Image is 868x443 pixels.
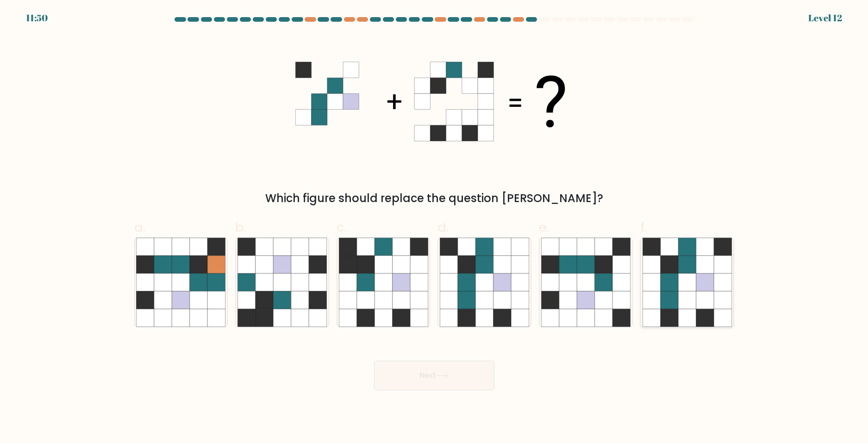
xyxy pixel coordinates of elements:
div: Which figure should replace the question [PERSON_NAME]? [140,190,729,207]
div: 11:50 [26,11,48,25]
button: Next [374,361,494,390]
span: f. [640,218,647,236]
span: c. [337,218,347,236]
span: e. [539,218,549,236]
span: d. [437,218,449,236]
span: b. [235,218,246,236]
div: Level 12 [808,11,842,25]
span: a. [134,218,145,236]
